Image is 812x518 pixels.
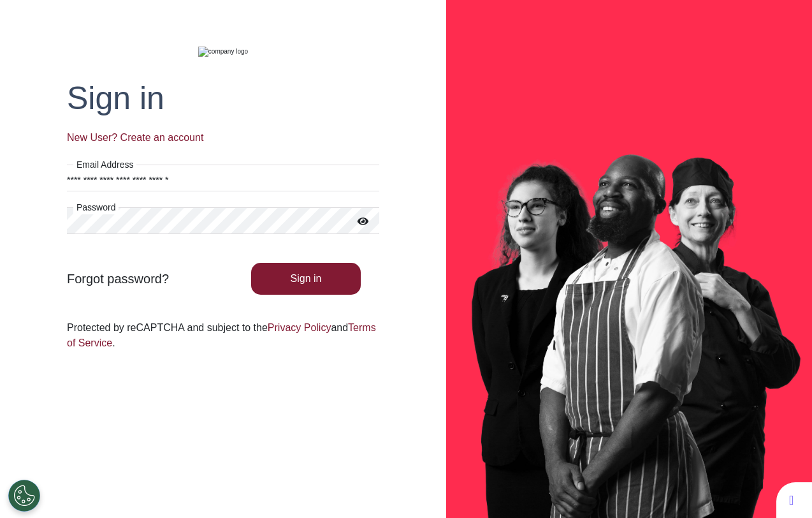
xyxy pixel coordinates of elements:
span: New User? Create an account [67,132,203,143]
button: Open Preferences [8,480,40,512]
img: company logo [198,47,248,57]
a: Privacy Policy [268,322,331,333]
label: Password [73,201,119,214]
label: Email Address [73,158,136,172]
span: Forgot password? [67,272,169,286]
h2: Sign in [67,79,379,117]
div: Protected by reCAPTCHA and subject to the and . [67,320,379,351]
button: Sign in [251,263,361,295]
